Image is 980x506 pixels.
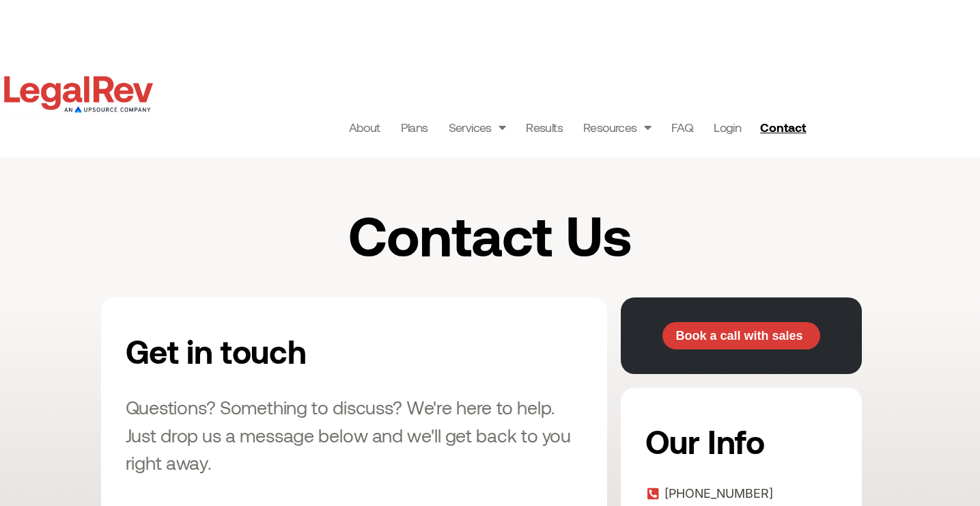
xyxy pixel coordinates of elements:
a: About [349,118,380,137]
a: Plans [401,118,428,137]
a: Results [526,118,563,137]
span: [PHONE_NUMBER] [661,483,773,504]
a: Book a call with sales [662,322,820,349]
a: Contact [755,116,815,138]
span: Contact [760,121,806,133]
span: Book a call with sales [675,330,802,342]
h2: Get in touch [126,322,445,379]
a: FAQ [671,118,693,137]
nav: Menu [349,118,742,137]
h3: Questions? Something to discuss? We're here to help. Just drop us a message below and we'll get b... [126,393,583,477]
a: [PHONE_NUMBER] [645,483,837,504]
a: Services [449,118,506,137]
h1: Contact Us [218,206,763,263]
h2: Our Info [645,412,833,470]
a: Login [714,118,741,137]
a: Resources [583,118,651,137]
